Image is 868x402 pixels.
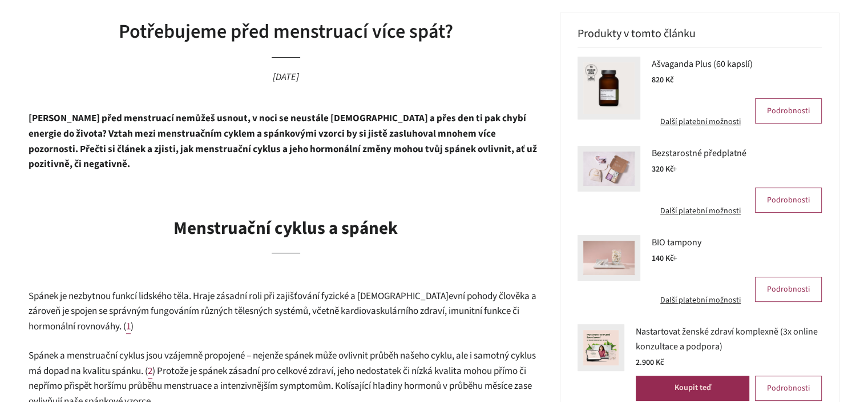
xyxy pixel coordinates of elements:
[636,357,664,368] span: 2.900 Kč
[636,324,822,354] span: Nastartovat ženské zdraví komplexně (3x online konzultace a podpora)
[652,74,673,86] span: 820 Kč
[652,235,701,250] span: BIO tampony
[652,294,749,307] a: Další platební možnosti
[29,289,449,303] span: Spánek je nezbytnou funkcí lidského těla. Hraje zásadní roli při zajišťování fyzické a [DEMOGRAPH...
[29,289,536,333] span: evní pohody člověka a zároveň je spojen se správným fungováním různých tělesných systémů, včetně ...
[652,253,677,264] span: 140 Kč
[652,146,822,177] a: Bezstarostné předplatné 320 Kč
[636,324,822,370] a: Nastartovat ženské zdraví komplexně (3x online konzultace a podpora) 2.900 Kč
[652,57,822,87] a: Ašvaganda Plus (60 kapslí) 820 Kč
[578,27,822,48] h3: Produkty v tomto článku
[126,320,131,333] span: 1
[652,146,746,161] span: Bezstarostné předplatné
[652,235,822,266] a: BIO tampony 140 Kč
[755,188,822,213] a: Podrobnosti
[652,205,749,218] a: Další platební možnosti
[273,70,299,84] time: [DATE]
[148,364,152,378] span: 2
[755,277,822,302] a: Podrobnosti
[636,376,749,401] button: Koupit teď
[755,98,822,124] a: Podrobnosti
[755,376,822,401] a: Podrobnosti
[29,18,543,46] h1: Potřebujeme před menstruací více spát?
[126,320,131,334] a: 1
[652,57,753,71] span: Ašvaganda Plus (60 kapslí)
[131,320,134,333] span: )
[173,216,398,241] b: Menstruační cyklus a spánek
[652,164,677,175] span: 320 Kč
[148,364,152,379] a: 2
[29,349,536,378] span: Spánek a menstruační cyklus jsou vzájemně propojené – nejenže spánek může ovlivnit průběh našeho ...
[29,112,537,171] b: [PERSON_NAME] před menstruací nemůžeš usnout, v noci se neustále [DEMOGRAPHIC_DATA] a přes den ti...
[652,116,749,129] a: Další platební možnosti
